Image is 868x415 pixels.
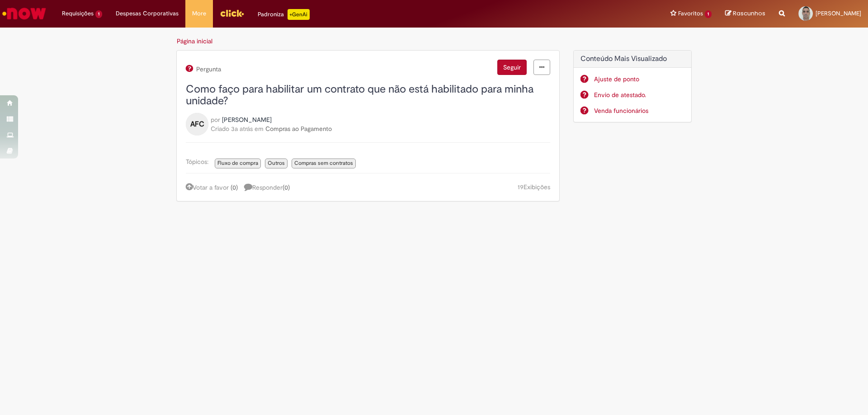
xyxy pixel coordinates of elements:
[705,10,712,18] span: 1
[195,65,221,73] span: Pergunta
[258,9,310,20] div: Padroniza
[533,60,550,75] a: menu Ações
[211,125,229,133] span: Criado
[215,159,261,168] a: Fluxo de compra
[222,115,272,124] a: Antonio Fabricio Cardoso Ponciano perfil
[95,10,102,18] span: 1
[231,125,253,133] time: 23/03/2023 11:14:05
[268,159,285,167] span: Outros
[573,50,692,123] div: Conteúdo Mais Visualizado
[211,116,220,124] span: por
[231,125,253,133] span: 3a atrás
[244,182,294,192] a: 1 resposta, clique para responder
[255,125,264,133] span: em
[284,183,288,191] span: 0
[192,9,206,18] span: More
[292,159,356,168] a: Compras sem contratos
[265,159,288,168] a: Outros
[186,82,533,108] span: Como faço para habilitar um contrato que não está habilitado para minha unidade?
[816,9,861,17] span: [PERSON_NAME]
[594,106,685,115] a: Venda funcionários
[220,6,244,20] img: click_logo_yellow_360x200.png
[518,183,524,191] span: 19
[177,37,212,45] a: Página inicial
[678,9,703,18] span: Favoritos
[283,183,290,191] span: ( )
[725,9,765,18] a: Rascunhos
[186,183,229,191] a: Votar a favor
[288,9,310,20] p: +GenAi
[497,60,527,75] button: Seguir
[244,183,290,191] span: Responder
[186,120,208,128] a: AFC
[294,159,353,167] span: Compras sem contratos
[580,55,685,63] h2: Conteúdo Mais Visualizado
[231,183,238,191] span: ( )
[733,9,765,18] span: Rascunhos
[265,125,332,133] a: Compras ao Pagamento
[594,75,685,84] a: Ajuste de ponto
[186,158,213,166] span: Tópicos:
[232,183,236,191] span: 0
[1,5,47,23] img: ServiceNow
[116,9,179,18] span: Despesas Corporativas
[222,116,272,124] span: Antonio Fabricio Cardoso Ponciano perfil
[524,183,550,191] span: Exibições
[190,117,204,131] span: AFC
[62,9,94,18] span: Requisições
[217,159,258,167] span: Fluxo de compra
[594,90,685,99] a: Envio de atestado.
